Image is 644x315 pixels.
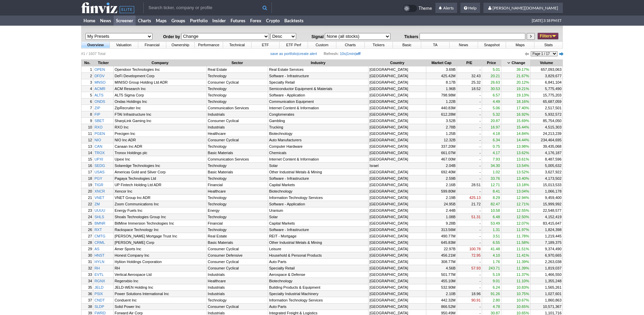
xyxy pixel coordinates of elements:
[426,182,456,188] a: 2.16B
[81,92,93,98] a: 5
[207,169,268,175] a: Basic Materials
[368,163,426,169] a: Israel
[517,170,529,174] span: 13.52%
[207,98,268,105] a: Technology
[426,79,456,85] a: 8.17B
[426,105,456,111] a: 440.83M
[482,124,501,130] a: 16.97
[93,175,113,181] a: PGY
[207,118,268,124] a: Consumer Cyclical
[368,86,426,92] a: [GEOGRAPHIC_DATA]
[491,176,500,180] span: 33.76
[81,79,93,85] a: 3
[482,105,501,111] a: 5.06
[207,137,268,143] a: Consumer Cyclical
[517,164,529,168] span: 13.54%
[210,16,228,26] a: Insider
[268,111,368,117] a: Conglomerates
[457,79,482,85] a: 25.32
[81,163,93,169] a: 16
[93,66,113,73] a: OPEN
[426,124,456,130] a: 2.78B
[93,86,113,92] a: ACMR
[457,169,482,175] a: -
[501,163,530,169] a: 13.54%
[268,79,368,85] a: Specialty Retail
[426,73,456,79] a: 425.42M
[530,150,563,156] a: 4,176,187
[93,150,113,156] a: TROX
[493,99,500,104] span: 4.49
[493,5,558,10] span: [PERSON_NAME][DOMAIN_NAME]
[530,86,563,92] a: 5,775,490
[368,137,426,143] a: [GEOGRAPHIC_DATA]
[457,98,482,105] a: -
[114,92,207,98] a: ALT5 Sigma Corp
[426,156,456,162] a: 467.00M
[501,79,530,85] a: 20.12%
[114,169,207,175] a: Americas Gold and Silver Corp
[501,86,530,92] a: 19.21%
[228,16,248,26] a: Futures
[93,118,113,124] a: SBET
[482,143,501,149] a: 0.75
[501,169,530,175] a: 13.52%
[368,169,426,175] a: [GEOGRAPHIC_DATA]
[501,105,530,111] a: 17.40%
[493,151,500,155] span: 4.17
[435,3,457,13] a: Alerts
[368,73,426,79] a: [GEOGRAPHIC_DATA]
[457,156,482,162] a: -
[530,169,563,175] a: 3,627,922
[493,106,500,110] span: 5.06
[419,5,432,12] span: Theme
[114,66,207,73] a: Opendoor Technologies Inc
[268,124,368,130] a: Trucking
[81,86,93,92] a: 4
[501,66,530,73] a: 39.17%
[493,93,500,97] span: 6.57
[368,92,426,98] a: [GEOGRAPHIC_DATA]
[93,124,113,130] a: RXO
[482,150,501,156] a: 4.17
[81,42,110,48] a: Overview
[517,176,529,180] span: 13.40%
[426,175,456,181] a: 2.59B
[282,16,306,26] a: Backtests
[81,66,93,73] a: 1
[482,182,501,188] a: 12.71
[457,111,482,117] a: -
[81,73,93,79] a: 2
[268,105,368,111] a: Internet Content & Information
[482,163,501,169] a: 34.30
[81,175,93,181] a: 18
[530,98,563,105] a: 65,687,059
[268,137,368,143] a: Auto Manufacturers
[368,131,426,137] a: [GEOGRAPHIC_DATA]
[501,98,530,105] a: 18.16%
[368,150,426,156] a: [GEOGRAPHIC_DATA]
[340,52,346,56] a: 10s
[308,42,336,48] a: Custom
[491,164,500,168] span: 34.30
[491,80,500,84] span: 26.63
[207,86,268,92] a: Technology
[114,131,207,137] a: Precigen Inc
[207,73,268,79] a: Technology
[114,124,207,130] a: RXO Inc
[482,175,501,181] a: 33.76
[426,98,456,105] a: 1.22B
[114,182,207,188] a: UP Fintech Holding Ltd ADR
[538,33,558,39] a: Filters
[81,169,93,175] a: 17
[457,131,482,137] a: -
[114,118,207,124] a: SharpLink Gaming Inc
[482,92,501,98] a: 6.57
[252,42,280,48] a: ETF
[482,188,501,194] a: 8.41
[482,156,501,162] a: 7.93
[457,105,482,111] a: -
[114,188,207,194] a: Xencor Inc
[460,3,480,13] a: Help
[530,79,563,85] a: 6,841,104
